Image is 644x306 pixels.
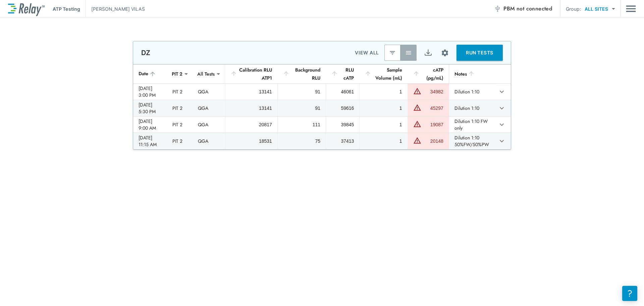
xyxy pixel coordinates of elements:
[331,121,354,128] div: 39845
[503,4,552,13] span: PBM
[405,49,412,56] img: View All
[139,118,162,131] div: [DATE] 9:00 AM
[454,70,491,78] div: Notes
[449,100,496,116] td: Dilution 1:10
[423,105,443,112] div: 45297
[139,134,162,148] div: [DATE] 11:15 AM
[193,100,225,116] td: QGA
[389,49,396,56] img: Latest
[193,84,225,100] td: QGA
[622,286,637,301] iframe: Resource center
[53,5,80,12] p: ATP Testing
[283,105,320,112] div: 91
[283,88,320,95] div: 91
[167,100,193,116] td: PIT 2
[413,136,421,144] img: Warning
[423,121,443,128] div: 19087
[413,120,421,128] img: Warning
[494,5,501,12] img: Offline Icon
[139,101,162,115] div: [DATE] 5:30 PM
[496,135,507,147] button: expand row
[365,66,402,82] div: Sample Volume (mL)
[231,121,272,128] div: 20817
[413,87,421,95] img: Warning
[230,66,272,82] div: Calibration RLU ATP1
[193,133,225,149] td: QGA
[331,66,354,82] div: RLU cATP
[231,88,272,95] div: 13141
[193,117,225,133] td: QGA
[283,66,320,82] div: Background RLU
[355,49,379,57] p: VIEW ALL
[133,64,167,84] th: Date
[133,64,511,149] table: sticky table
[413,66,443,82] div: cATP (pg/mL)
[331,138,354,144] div: 37413
[626,2,636,15] img: Drawer Icon
[365,105,402,112] div: 1
[436,44,454,62] button: Site setup
[491,2,555,15] button: PBM not connected
[626,2,636,15] button: Main menu
[167,117,193,133] td: PIT 2
[365,88,402,95] div: 1
[193,67,219,81] div: All Tests
[365,121,402,128] div: 1
[167,84,193,100] td: PIT 2
[283,138,320,144] div: 75
[331,105,354,112] div: 59616
[91,5,145,12] p: [PERSON_NAME] VILAS
[167,67,187,81] div: PIT 2
[231,138,272,144] div: 18531
[566,5,581,12] p: Group:
[496,119,507,130] button: expand row
[283,121,320,128] div: 111
[167,133,193,149] td: PIT 2
[8,2,45,16] img: LuminUltra Relay
[420,45,436,61] button: Export
[413,103,421,112] img: Warning
[139,85,162,98] div: [DATE] 3:00 PM
[449,133,496,149] td: Dilution 1:10 50%FW/50%PW
[457,45,503,61] button: RUN TESTS
[424,49,432,57] img: Export Icon
[496,102,507,114] button: expand row
[449,117,496,133] td: Dilution 1:10 FW only
[365,138,402,144] div: 1
[517,5,552,12] span: not connected
[441,49,449,57] img: Settings Icon
[423,138,443,144] div: 20148
[331,88,354,95] div: 46061
[141,49,150,57] p: DZ
[449,84,496,100] td: Dilution 1:10
[423,88,443,95] div: 34982
[231,105,272,112] div: 13141
[496,86,507,97] button: expand row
